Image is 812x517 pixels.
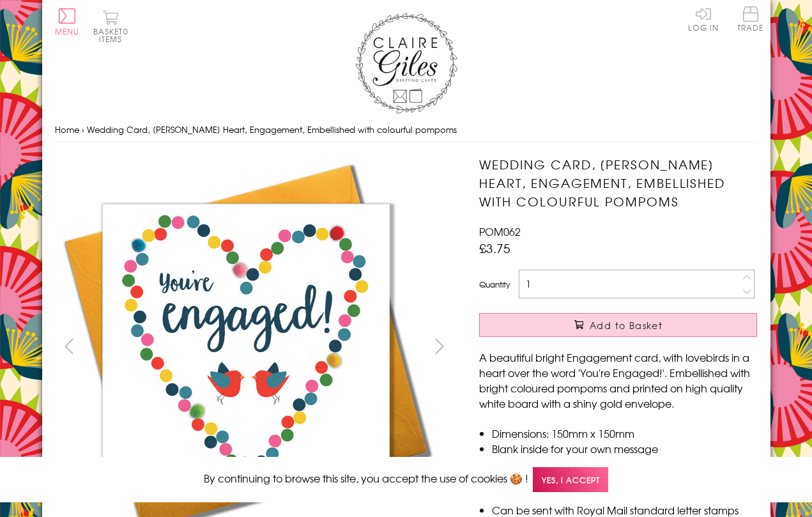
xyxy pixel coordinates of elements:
[479,155,757,210] h1: Wedding Card, [PERSON_NAME] Heart, Engagement, Embellished with colourful pompoms
[590,319,663,332] span: Add to Basket
[55,117,758,143] nav: breadcrumbs
[87,123,457,135] span: Wedding Card, [PERSON_NAME] Heart, Engagement, Embellished with colourful pompoms
[737,6,764,31] span: Trade
[492,426,757,441] li: Dimensions: 150mm x 150mm
[425,332,454,360] button: next
[55,123,79,135] a: Home
[93,10,128,43] button: Basket0 items
[55,332,84,360] button: prev
[55,26,80,37] span: Menu
[99,26,128,45] span: 0 items
[492,441,757,456] li: Blank inside for your own message
[355,13,457,114] img: Claire Giles Greetings Cards
[55,8,80,35] button: Menu
[479,279,510,290] label: Quantity
[479,350,757,411] p: A beautiful bright Engagement card, with lovebirds in a heart over the word 'You're Engaged!'. Em...
[688,6,719,31] a: Log In
[737,6,764,34] a: Trade
[479,239,510,257] span: £3.75
[82,123,84,135] span: ›
[479,224,521,239] span: POM062
[533,467,608,492] span: Yes, I accept
[479,313,757,337] button: Add to Basket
